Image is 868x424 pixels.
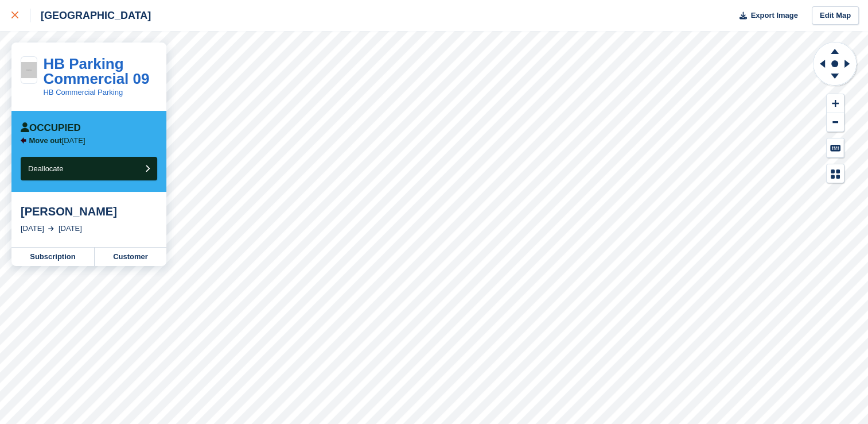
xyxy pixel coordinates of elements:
span: Export Image [750,10,797,21]
button: Zoom Out [827,113,844,132]
div: [DATE] [21,223,44,234]
a: Customer [95,248,166,266]
a: Edit Map [812,6,859,25]
a: HB Commercial Parking [43,88,123,97]
div: [DATE] [59,223,82,234]
p: [DATE] [29,136,85,145]
div: [PERSON_NAME] [21,205,157,218]
div: Occupied [21,122,81,134]
button: Zoom In [827,94,844,113]
img: arrow-left-icn-90495f2de72eb5bd0bd1c3c35deca35cc13f817d75bef06ecd7c0b315636ce7e.svg [21,137,26,144]
div: [GEOGRAPHIC_DATA] [30,9,151,22]
button: Export Image [733,6,798,25]
button: Keyboard Shortcuts [827,138,844,157]
img: 256x256-placeholder-a091544baa16b46aadf0b611073c37e8ed6a367829ab441c3b0103e7cf8a5b1b.png [21,62,37,78]
button: Deallocate [21,157,157,180]
span: Move out [29,136,62,145]
a: Subscription [11,248,95,266]
img: arrow-right-light-icn-cde0832a797a2874e46488d9cf13f60e5c3a73dbe684e267c42b8395dfbc2abf.svg [48,226,54,231]
button: Map Legend [827,164,844,183]
span: Deallocate [28,164,63,173]
a: HB Parking Commercial 09 [43,55,149,87]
